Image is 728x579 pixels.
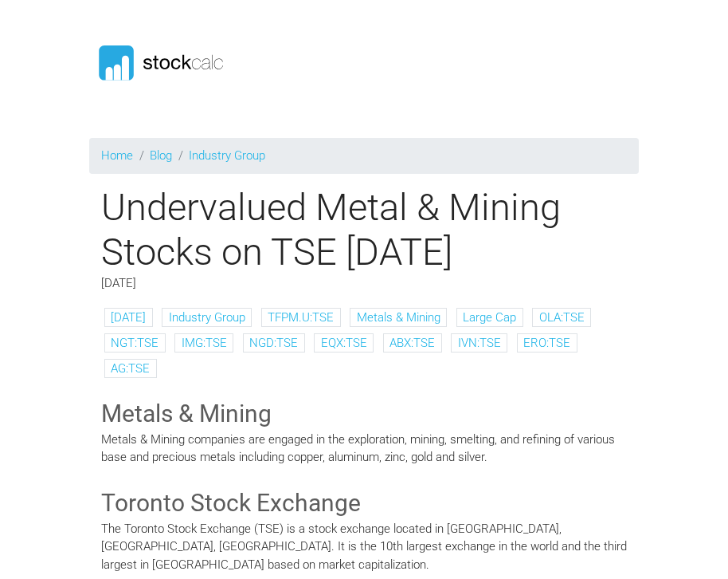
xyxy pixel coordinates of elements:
a: ERO:TSE [523,336,570,350]
a: ABX:TSE [389,336,435,350]
button: Toggle navigation [601,53,640,73]
h1: Undervalued Metal & Mining Stocks on TSE [DATE] [89,185,639,275]
a: TFPM.U:TSE [268,310,334,325]
a: NGD:TSE [249,336,298,350]
h3: Metals & Mining [101,397,627,431]
a: [DATE] [111,310,146,325]
a: Home [101,148,133,163]
nav: breadcrumb [89,138,639,174]
a: Blog [150,148,172,163]
a: NGT:TSE [111,336,159,350]
a: Industry Group [189,148,265,163]
a: IMG:TSE [182,336,227,350]
a: Industry Group [169,310,245,325]
a: EQX:TSE [321,336,367,350]
a: Metals & Mining [357,310,440,325]
h3: Toronto Stock Exchange [101,486,627,520]
p: Metals & Mining companies are engaged in the exploration, mining, smelting, and refining of vario... [101,431,627,467]
a: IVN:TSE [458,336,501,350]
a: OLA:TSE [539,310,585,325]
a: Large Cap [463,310,516,325]
span: [DATE] [101,276,136,290]
p: The Toronto Stock Exchange (TSE) is a stock exchange located in [GEOGRAPHIC_DATA], [GEOGRAPHIC_DA... [101,520,627,574]
a: AG:TSE [111,361,150,376]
